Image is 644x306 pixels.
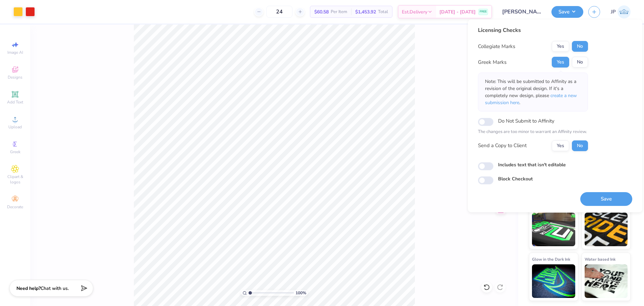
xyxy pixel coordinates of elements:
span: Water based Ink [585,256,615,263]
span: $60.58 [314,8,329,15]
span: Per Item [331,8,347,15]
label: Do Not Submit to Affinity [498,117,554,125]
span: Total [378,8,388,15]
img: Water based Ink [585,264,628,298]
span: Decorate [7,204,23,210]
button: Save [580,192,632,206]
input: Untitled Design [497,5,546,18]
span: Est. Delivery [402,8,427,15]
button: No [572,57,588,68]
p: The changes are too minor to warrant an Affinity review. [478,129,588,135]
button: Yes [552,140,569,151]
span: Add Text [7,99,23,105]
div: Send a Copy to Client [478,142,527,149]
span: 100 % [296,290,306,296]
button: No [572,140,588,151]
label: Includes text that isn't editable [498,161,566,168]
span: Upload [8,124,22,130]
span: Glow in the Dark Ink [532,256,570,263]
span: $1,453.92 [355,8,376,15]
button: No [572,41,588,52]
label: Block Checkout [498,175,533,182]
button: Yes [552,57,569,68]
button: Save [551,6,583,18]
span: JP [611,8,616,16]
span: Greek [10,149,20,155]
p: Note: This will be submitted to Affinity as a revision of the original design. If it's a complete... [485,78,581,106]
span: [DATE] - [DATE] [439,8,476,15]
span: Image AI [7,50,23,55]
strong: Need help? [16,285,41,292]
img: John Paul Torres [618,5,631,18]
img: Glow in the Dark Ink [532,264,575,298]
div: Licensing Checks [478,26,588,34]
a: JP [611,5,631,18]
div: Collegiate Marks [478,43,515,50]
img: Neon Ink [532,213,575,246]
input: – – [266,6,292,18]
span: Designs [8,75,22,80]
button: Yes [552,41,569,52]
img: Metallic & Glitter Ink [585,213,628,246]
span: FREE [480,9,487,14]
span: Clipart & logos [3,174,27,185]
span: Chat with us. [41,285,69,292]
div: Greek Marks [478,58,506,66]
